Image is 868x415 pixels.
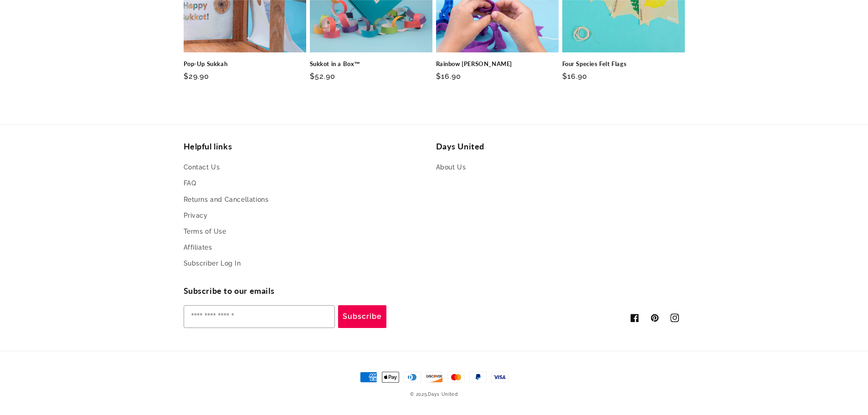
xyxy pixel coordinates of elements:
[184,175,196,191] a: FAQ
[184,141,432,152] h2: Helpful links
[436,60,559,68] a: Rainbow [PERSON_NAME]
[184,208,208,224] a: Privacy
[184,192,269,208] a: Returns and Cancellations
[338,305,386,328] button: Subscribe
[436,162,466,175] a: About Us
[184,305,335,328] input: Enter your email
[184,60,306,68] a: Pop-Up Sukkah
[184,256,241,272] a: Subscriber Log In
[184,240,212,256] a: Affiliates
[410,392,458,397] small: © 2025,
[310,60,432,68] a: Sukkot in a Box™
[562,60,685,68] a: Four Species Felt Flags
[184,224,226,240] a: Terms of Use
[436,141,685,152] h2: Days United
[184,162,220,175] a: Contact Us
[428,392,458,397] a: Days United
[184,286,434,296] h2: Subscribe to our emails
